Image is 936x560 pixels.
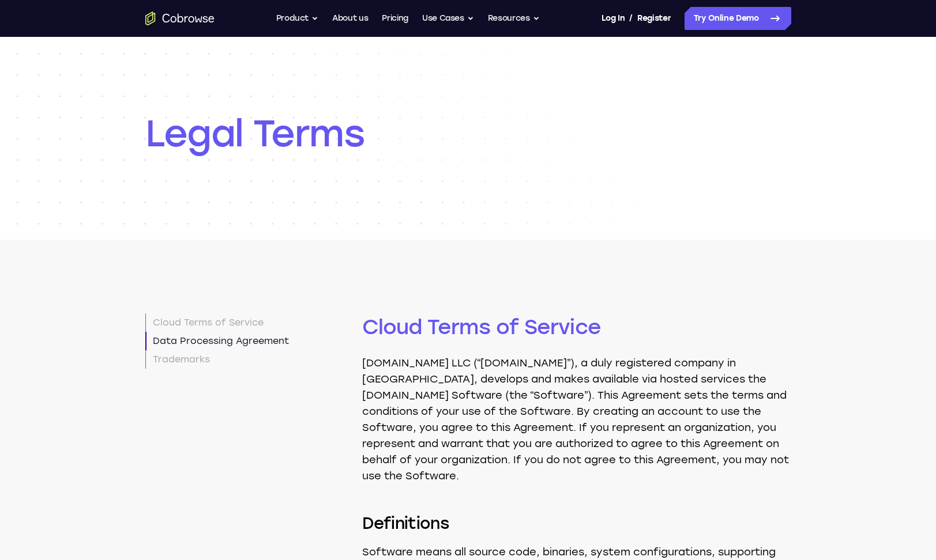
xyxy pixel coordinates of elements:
button: Resources [488,7,540,30]
h2: Cloud Terms of Service [362,203,791,341]
a: Register [637,7,671,30]
p: [DOMAIN_NAME] LLC (“[DOMAIN_NAME]”), a duly registered company in [GEOGRAPHIC_DATA], develops and... [362,355,791,484]
a: Pricing [382,7,408,30]
a: Data Processing Agreement [145,332,289,350]
a: Cloud Terms of Service [145,313,289,332]
h1: Legal Terms [145,111,791,157]
h3: Definitions [362,512,791,535]
a: Go to the home page [145,12,215,25]
a: About us [332,7,368,30]
span: / [629,12,633,25]
a: Trademarks [145,350,289,369]
a: Log In [602,7,625,30]
a: Try Online Demo [685,7,791,30]
button: Product [276,7,319,30]
button: Use Cases [422,7,474,30]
